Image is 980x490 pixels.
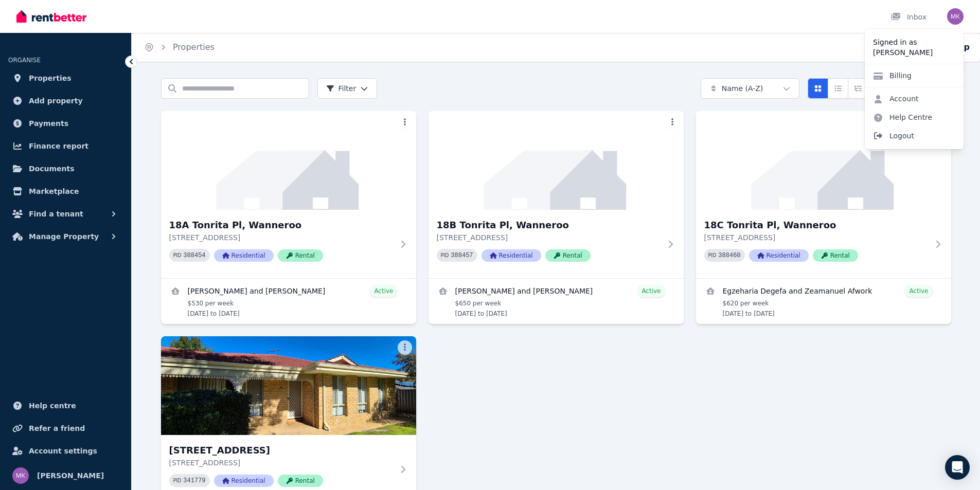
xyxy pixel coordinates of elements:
[183,477,205,484] code: 341779
[29,400,76,412] span: Help centre
[947,8,964,25] img: Marko Kruger
[29,162,75,175] span: Documents
[718,252,740,259] code: 388460
[161,279,416,324] a: View details for Amy-Jo Bester and Gervan Jordaan
[749,249,809,262] span: Residential
[429,111,684,278] a: 18B Tonrita Pl, Wanneroo18B Tonrita Pl, Wanneroo[STREET_ADDRESS]PID 388457ResidentialRental
[808,78,828,99] button: Card view
[8,204,123,224] button: Find a tenant
[873,47,955,58] p: [PERSON_NAME]
[8,136,123,156] a: Finance report
[865,89,927,108] a: Account
[29,185,79,197] span: Marketplace
[890,12,926,22] div: Inbox
[482,249,541,262] span: Residential
[29,72,72,84] span: Properties
[169,218,394,232] h3: 18A Tonrita Pl, Wanneroo
[173,42,215,52] a: Properties
[183,252,205,259] code: 388454
[169,232,394,243] p: [STREET_ADDRESS]
[29,95,83,107] span: Add property
[704,218,929,232] h3: 18C Tonrita Pl, Wanneroo
[12,467,29,484] img: Marko Kruger
[8,181,123,202] a: Marketplace
[665,115,680,130] button: More options
[708,252,717,258] small: PID
[169,458,394,468] p: [STREET_ADDRESS]
[696,279,951,324] a: View details for Egzeharia Degefa and Zeamanuel Afwork
[429,279,684,324] a: View details for Joseph Baker and Margaret Lynch
[8,441,123,461] a: Account settings
[945,455,970,480] div: Open Intercom Messenger
[398,115,412,130] button: More options
[701,78,799,99] button: Name (A-Z)
[8,90,123,111] a: Add property
[865,108,940,126] a: Help Centre
[696,111,951,210] img: 18C Tonrita Pl, Wanneroo
[161,111,416,278] a: 18A Tonrita Pl, Wanneroo18A Tonrita Pl, Wanneroo[STREET_ADDRESS]PID 388454ResidentialRental
[29,445,97,457] span: Account settings
[696,111,951,278] a: 18C Tonrita Pl, Wanneroo18C Tonrita Pl, Wanneroo[STREET_ADDRESS]PID 388460ResidentialRental
[813,249,858,262] span: Rental
[8,395,123,416] a: Help centre
[8,158,123,179] a: Documents
[29,117,68,130] span: Payments
[214,475,274,487] span: Residential
[278,249,323,262] span: Rental
[37,469,104,482] span: [PERSON_NAME]
[8,57,41,64] span: ORGANISE
[429,111,684,210] img: 18B Tonrita Pl, Wanneroo
[8,418,123,439] a: Refer a friend
[29,140,88,152] span: Finance report
[8,68,123,88] a: Properties
[865,126,964,145] span: Logout
[451,252,473,259] code: 388457
[8,113,123,134] a: Payments
[29,422,85,434] span: Refer a friend
[161,111,416,210] img: 18A Tonrita Pl, Wanneroo
[16,9,86,24] img: RentBetter
[722,83,763,94] span: Name (A-Z)
[317,78,378,99] button: Filter
[441,252,449,258] small: PID
[29,208,83,220] span: Find a tenant
[545,249,591,262] span: Rental
[214,249,274,262] span: Residential
[278,475,323,487] span: Rental
[398,340,412,355] button: More options
[29,230,99,243] span: Manage Property
[437,232,661,243] p: [STREET_ADDRESS]
[848,78,868,99] button: Expanded list view
[437,218,661,232] h3: 18B Tonrita Pl, Wanneroo
[873,37,955,47] p: Signed in as
[704,232,929,243] p: [STREET_ADDRESS]
[808,78,868,99] div: View options
[132,33,227,62] nav: Breadcrumb
[865,66,920,85] a: Billing
[169,443,394,458] h3: [STREET_ADDRESS]
[828,78,848,99] button: Compact list view
[161,336,416,435] img: 65 Wahroonga Way, Greenwood
[173,252,182,258] small: PID
[8,226,123,247] button: Manage Property
[326,83,357,94] span: Filter
[173,478,182,483] small: PID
